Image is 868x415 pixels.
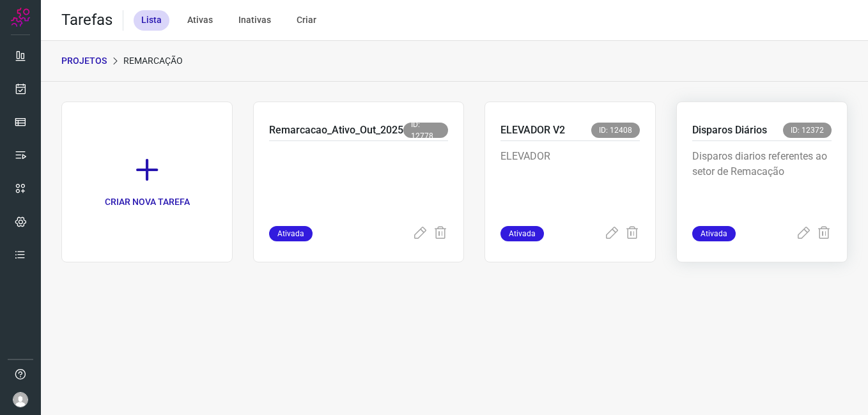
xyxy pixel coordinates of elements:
a: CRIAR NOVA TAREFA [61,102,233,262]
p: Remarcação [123,54,183,68]
h2: Tarefas [61,11,112,29]
span: Ativada [692,226,736,241]
p: CRIAR NOVA TAREFA [105,195,190,209]
span: Ativada [500,226,544,241]
p: ELEVADOR V2 [500,123,565,138]
div: Ativas [180,10,221,31]
span: ID: 12372 [783,123,832,138]
p: PROJETOS [61,54,107,68]
p: ELEVADOR [500,149,640,213]
span: ID: 12408 [591,123,640,138]
div: Lista [134,10,169,31]
span: ID: 12778 [403,123,448,138]
div: Criar [289,10,324,31]
span: Ativada [269,226,313,241]
img: Logo [11,8,30,27]
p: Disparos Diários [692,123,767,138]
p: Disparos diarios referentes ao setor de Remacação [692,149,832,213]
div: Inativas [231,10,279,31]
p: Remarcacao_Ativo_Out_2025 [269,123,403,138]
img: avatar-user-boy.jpg [13,392,28,407]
